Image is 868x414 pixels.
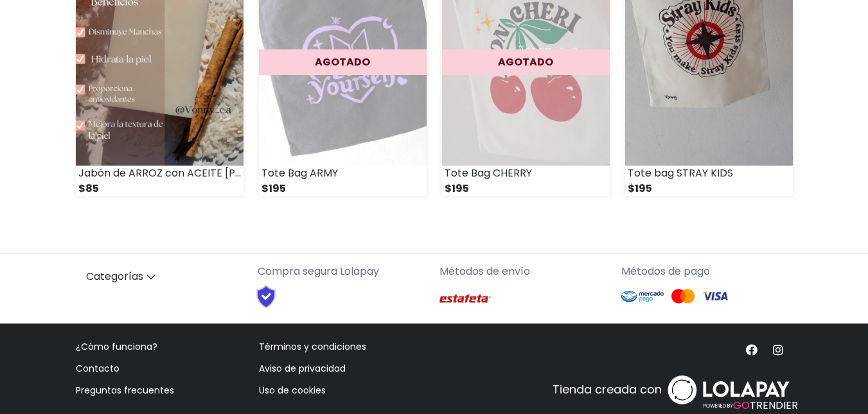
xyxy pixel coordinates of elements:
p: Métodos de pago [621,264,793,279]
div: AGOTADO [442,49,610,75]
div: Tote Bag CHERRY [442,166,610,181]
p: Compra segura Lolapay [258,264,429,279]
a: Preguntas frecuentes [76,384,174,397]
div: $195 [259,181,427,196]
div: Jabón de ARROZ con ACEITE [PERSON_NAME] [76,166,244,181]
p: Métodos de envío [439,264,611,279]
a: Términos y condiciones [259,340,366,353]
img: Mastercard Logo [670,288,696,304]
img: Mercado Pago Logo [621,284,664,309]
img: Shield Logo [245,284,288,309]
a: Contacto [76,362,120,375]
div: $85 [76,181,244,196]
div: $195 [442,181,610,196]
a: Uso de cookies [259,384,326,397]
img: logo_white.svg [664,372,793,408]
img: Visa Logo [702,288,728,304]
p: Tienda creada con [553,381,662,398]
a: ¿Cómo funciona? [76,340,157,353]
img: Estafeta Logo [439,284,491,313]
div: Tote Bag ARMY [259,166,427,181]
span: POWERED BY [704,402,733,409]
div: AGOTADO [259,49,427,75]
span: TRENDIER [704,398,798,413]
span: GO [733,398,750,413]
div: $195 [625,181,793,196]
div: Tote bag STRAY KIDS [625,166,793,181]
a: Categorías [76,264,247,290]
a: Aviso de privacidad [259,362,346,375]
